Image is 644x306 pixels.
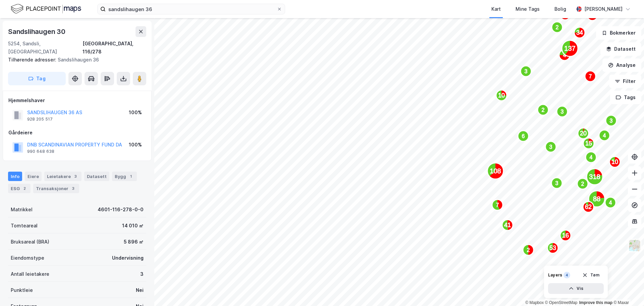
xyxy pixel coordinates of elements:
text: 53 [549,245,556,251]
div: Kart [491,5,501,13]
div: Map marker [609,157,620,167]
div: Bruksareal (BRA) [11,238,49,246]
div: Map marker [487,163,503,179]
div: Map marker [557,106,568,117]
div: Map marker [559,50,570,60]
text: 15 [585,140,592,147]
text: 34 [576,29,583,36]
text: 3 [561,109,564,115]
div: ESG [8,184,31,193]
div: Map marker [547,243,558,253]
text: 2 [556,25,559,30]
text: 10 [611,159,618,165]
div: 3 [140,270,144,278]
div: Map marker [560,9,571,20]
div: Map marker [521,66,531,77]
a: Improve this map [579,300,612,305]
div: Antall leietakere [11,270,49,278]
div: Map marker [585,71,596,82]
div: Map marker [583,138,594,149]
div: Map marker [586,152,596,163]
text: 7 [589,74,592,79]
div: 5 896 ㎡ [124,238,144,246]
div: 4601-116-278-0-0 [98,206,144,214]
div: 3 [72,173,79,180]
div: Hjemmelshaver [8,96,146,104]
text: 6 [522,133,525,139]
text: 2 [527,247,530,253]
button: Vis [548,283,604,294]
div: Map marker [577,178,588,189]
div: 14 010 ㎡ [122,222,144,230]
div: Map marker [545,141,556,152]
button: Bokmerker [596,26,641,40]
input: Søk på adresse, matrikkel, gårdeiere, leietakere eller personer [106,4,277,14]
text: 41 [504,222,511,228]
a: OpenStreetMap [545,300,578,305]
div: Map marker [492,200,503,210]
text: 2 [581,181,584,187]
div: Bolig [554,5,566,13]
div: Punktleie [11,286,33,294]
img: Z [628,239,641,252]
div: Datasett [84,172,109,181]
div: Info [8,172,22,181]
div: Map marker [538,104,548,115]
div: Map marker [599,130,610,141]
div: Map marker [551,178,562,188]
div: 5254, Sandsli, [GEOGRAPHIC_DATA] [8,40,83,56]
text: 4 [603,133,606,138]
text: 2 [542,107,545,113]
div: Layers [548,272,562,278]
div: 3 [70,185,76,192]
div: Gårdeiere [8,129,146,137]
text: 3 [549,144,552,150]
a: Mapbox [525,300,544,305]
div: Sandslihaugen 36 [8,56,141,64]
div: [GEOGRAPHIC_DATA], 116/278 [83,40,146,56]
text: 3 [525,69,528,74]
text: 137 [564,45,575,52]
button: Tag [8,72,66,85]
text: 10 [498,92,505,99]
text: 7 [496,202,499,208]
div: Map marker [562,40,578,56]
div: Eiere [25,172,42,181]
text: 20 [580,130,587,137]
div: 1 [127,173,134,180]
div: Map marker [560,230,571,241]
iframe: Chat Widget [610,274,644,306]
div: Map marker [518,131,529,141]
div: Map marker [587,10,598,20]
div: Nei [136,286,144,294]
div: Leietakere [44,172,82,181]
div: Eiendomstype [11,254,44,262]
button: Datasett [600,42,641,56]
div: Map marker [589,191,605,207]
div: Map marker [574,27,585,38]
text: 4 [590,155,593,160]
text: 62 [585,204,592,210]
div: Matrikkel [11,206,33,214]
div: Map marker [502,220,513,230]
text: 3 [555,180,558,186]
div: Map marker [583,202,594,212]
button: Tags [610,91,641,104]
div: Map marker [578,128,589,139]
div: Map marker [605,197,616,208]
text: 88 [593,195,600,203]
button: Tøm [578,270,604,280]
div: Transaksjoner [33,184,79,193]
div: 2 [21,185,28,192]
div: 990 648 638 [27,149,54,154]
div: Undervisning [112,254,144,262]
div: Map marker [587,169,603,185]
div: 928 205 517 [27,117,53,122]
div: Map marker [606,115,616,126]
div: Map marker [496,90,507,101]
div: Map marker [552,22,562,33]
div: Bygg [112,172,137,181]
button: Analyse [602,58,641,72]
div: [PERSON_NAME] [584,5,623,13]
